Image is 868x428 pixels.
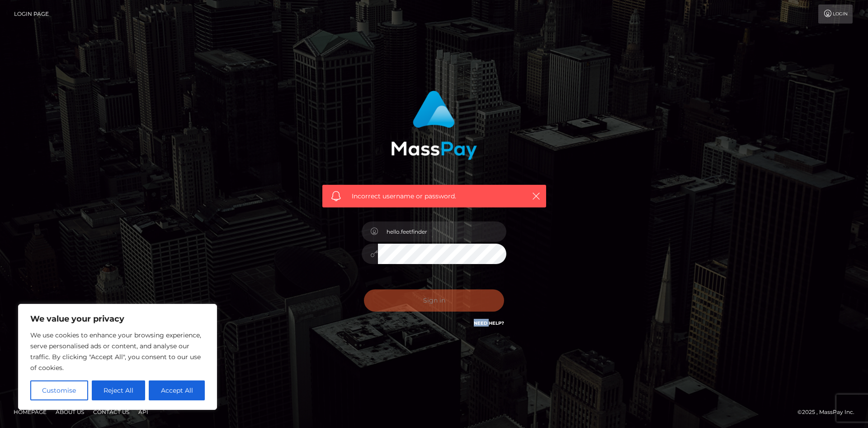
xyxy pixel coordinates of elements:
img: MassPay Login [391,91,477,160]
input: Username... [378,221,506,242]
span: Incorrect username or password. [352,192,517,201]
button: Customise [30,380,88,400]
a: Login Page [14,5,49,24]
a: About Us [52,405,88,419]
a: API [135,405,152,419]
a: Need Help? [474,320,504,326]
a: Contact Us [90,405,133,419]
button: Accept All [149,380,205,400]
p: We use cookies to enhance your browsing experience, serve personalised ads or content, and analys... [30,330,205,373]
a: Login [818,5,853,24]
button: Reject All [92,380,146,400]
div: © 2025 , MassPay Inc. [797,407,861,417]
a: Homepage [10,405,50,419]
div: We value your privacy [18,304,217,410]
p: We value your privacy [30,313,205,324]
